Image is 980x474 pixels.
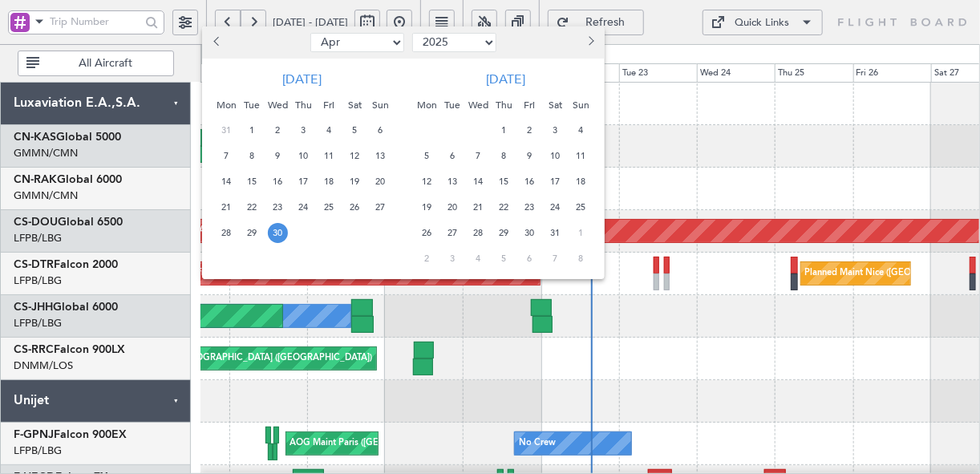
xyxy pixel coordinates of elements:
[439,144,465,169] div: 6-5-2025
[265,118,290,144] div: 2-4-2025
[217,146,237,166] span: 7
[568,246,593,272] div: 8-6-2025
[520,197,540,217] span: 23
[568,195,593,221] div: 25-5-2025
[290,92,316,118] div: Thu
[443,197,463,217] span: 20
[319,197,339,217] span: 25
[290,195,316,221] div: 24-4-2025
[367,144,393,169] div: 13-4-2025
[268,146,288,166] span: 9
[439,92,465,118] div: Tue
[568,169,593,195] div: 18-5-2025
[516,92,542,118] div: Fri
[265,221,290,246] div: 30-4-2025
[371,197,391,217] span: 27
[468,249,488,269] span: 4
[239,195,265,221] div: 22-4-2025
[265,144,290,169] div: 9-4-2025
[414,195,439,221] div: 19-5-2025
[265,169,290,195] div: 16-4-2025
[491,169,516,195] div: 15-5-2025
[268,172,288,192] span: 16
[345,172,365,192] span: 19
[268,120,288,140] span: 2
[491,92,516,118] div: Thu
[294,120,314,140] span: 3
[465,144,491,169] div: 7-5-2025
[516,246,542,272] div: 6-6-2025
[520,249,540,269] span: 6
[571,249,591,269] span: 8
[316,169,342,195] div: 18-4-2025
[414,92,439,118] div: Mon
[465,221,491,246] div: 28-5-2025
[209,30,226,55] button: Previous month
[242,146,262,166] span: 8
[494,120,514,140] span: 1
[542,195,568,221] div: 24-5-2025
[242,197,262,217] span: 22
[367,92,393,118] div: Sun
[268,223,288,243] span: 30
[542,246,568,272] div: 7-6-2025
[568,118,593,144] div: 4-5-2025
[520,223,540,243] span: 30
[319,120,339,140] span: 4
[290,144,316,169] div: 10-4-2025
[213,195,239,221] div: 21-4-2025
[290,118,316,144] div: 3-4-2025
[319,172,339,192] span: 18
[316,118,342,144] div: 4-4-2025
[542,169,568,195] div: 17-5-2025
[468,146,488,166] span: 7
[465,92,491,118] div: Wed
[290,169,316,195] div: 17-4-2025
[516,169,542,195] div: 16-5-2025
[342,144,367,169] div: 12-4-2025
[568,92,593,118] div: Sun
[542,221,568,246] div: 31-5-2025
[439,169,465,195] div: 13-5-2025
[239,92,265,118] div: Tue
[443,172,463,192] span: 13
[545,249,565,269] span: 7
[294,172,314,192] span: 17
[417,172,437,192] span: 12
[571,172,591,192] span: 18
[371,146,391,166] span: 13
[239,144,265,169] div: 8-4-2025
[310,33,404,52] select: Select month
[491,144,516,169] div: 8-5-2025
[417,223,437,243] span: 26
[414,246,439,272] div: 2-6-2025
[494,146,514,166] span: 8
[491,195,516,221] div: 22-5-2025
[468,172,488,192] span: 14
[342,118,367,144] div: 5-4-2025
[545,172,565,192] span: 17
[242,172,262,192] span: 15
[213,118,239,144] div: 31-3-2025
[417,197,437,217] span: 19
[342,195,367,221] div: 26-4-2025
[242,223,262,243] span: 29
[316,92,342,118] div: Fri
[242,120,262,140] span: 1
[545,223,565,243] span: 31
[491,118,516,144] div: 1-5-2025
[443,223,463,243] span: 27
[568,221,593,246] div: 1-6-2025
[439,195,465,221] div: 20-5-2025
[414,144,439,169] div: 5-5-2025
[294,146,314,166] span: 10
[217,223,237,243] span: 28
[545,120,565,140] span: 3
[491,246,516,272] div: 5-6-2025
[217,197,237,217] span: 21
[213,169,239,195] div: 14-4-2025
[239,169,265,195] div: 15-4-2025
[265,92,290,118] div: Wed
[491,221,516,246] div: 29-5-2025
[217,120,237,140] span: 31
